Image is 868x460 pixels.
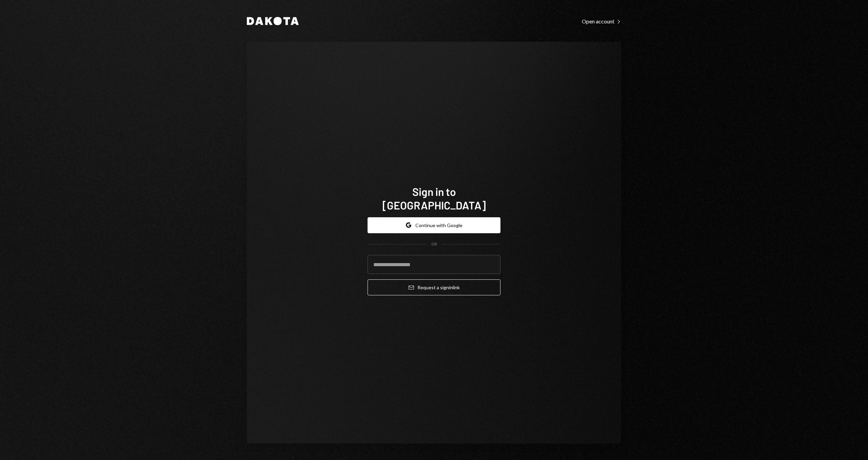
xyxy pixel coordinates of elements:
[368,279,500,295] button: Request a signinlink
[368,217,500,233] button: Continue with Google
[582,17,621,25] a: Open account
[582,18,621,25] div: Open account
[431,241,437,247] div: OR
[368,185,500,212] h1: Sign in to [GEOGRAPHIC_DATA]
